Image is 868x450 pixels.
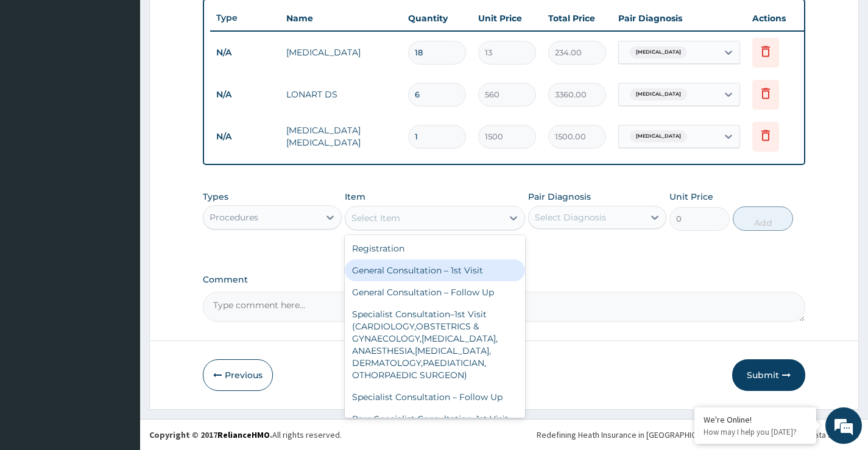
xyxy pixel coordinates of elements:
[704,414,807,425] div: We're Online!
[542,6,612,30] th: Total Price
[280,40,402,65] td: [MEDICAL_DATA]
[630,46,687,58] span: [MEDICAL_DATA]
[210,83,280,106] td: N/A
[630,130,687,142] span: [MEDICAL_DATA]
[345,386,526,408] div: Specialist Consultation – Follow Up
[746,6,807,30] th: Actions
[210,125,280,148] td: N/A
[537,429,859,441] div: Redefining Heath Insurance in [GEOGRAPHIC_DATA] using Telemedicine and Data Science!
[217,429,270,440] a: RelianceHMO
[732,359,805,391] button: Submit
[203,359,273,391] button: Previous
[704,427,807,437] p: How may I help you today?
[669,191,713,203] label: Unit Price
[345,259,526,281] div: General Consultation – 1st Visit
[345,303,526,386] div: Specialist Consultation–1st Visit (CARDIOLOGY,OBSTETRICS & GYNAECOLOGY,[MEDICAL_DATA], ANAESTHESI...
[203,192,228,202] label: Types
[210,7,280,29] th: Type
[345,281,526,303] div: General Consultation – Follow Up
[280,6,402,30] th: Name
[210,211,258,223] div: Procedures
[528,191,591,203] label: Pair Diagnosis
[63,68,205,84] div: Chat with us now
[630,88,687,100] span: [MEDICAL_DATA]
[71,142,168,265] span: We're online!
[345,191,365,203] label: Item
[210,41,280,64] td: N/A
[140,419,868,450] footer: All rights reserved.
[280,82,402,107] td: LONART DS
[23,61,49,91] img: d_794563401_company_1708531726252_794563401
[733,206,793,231] button: Add
[203,275,805,285] label: Comment
[280,118,402,155] td: [MEDICAL_DATA] [MEDICAL_DATA]
[351,212,400,224] div: Select Item
[6,311,232,354] textarea: Type your message and hit 'Enter'
[149,429,272,440] strong: Copyright © 2017 .
[200,6,229,35] div: Minimize live chat window
[472,6,542,30] th: Unit Price
[612,6,746,30] th: Pair Diagnosis
[535,211,606,223] div: Select Diagnosis
[345,237,526,259] div: Registration
[402,6,472,30] th: Quantity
